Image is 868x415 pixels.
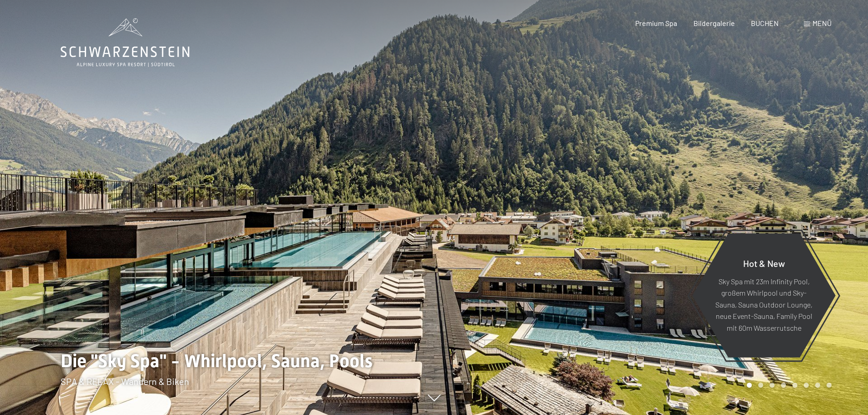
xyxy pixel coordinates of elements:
a: BUCHEN [751,19,779,27]
div: Carousel Page 6 [804,383,809,388]
div: Carousel Page 4 [781,383,786,388]
div: Carousel Page 7 [815,383,820,388]
div: Carousel Page 1 (Current Slide) [747,383,752,388]
div: Carousel Page 8 [827,383,832,388]
div: Carousel Page 2 [758,383,763,388]
div: Carousel Page 5 [792,383,797,388]
span: Hot & New [743,257,785,268]
div: Carousel Page 3 [770,383,775,388]
a: Hot & New Sky Spa mit 23m Infinity Pool, großem Whirlpool und Sky-Sauna, Sauna Outdoor Lounge, ne... [692,233,836,358]
a: Premium Spa [635,19,677,27]
span: Menü [812,19,832,27]
a: Bildergalerie [693,19,735,27]
p: Sky Spa mit 23m Infinity Pool, großem Whirlpool und Sky-Sauna, Sauna Outdoor Lounge, neue Event-S... [714,275,813,333]
div: Carousel Pagination [744,383,832,388]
